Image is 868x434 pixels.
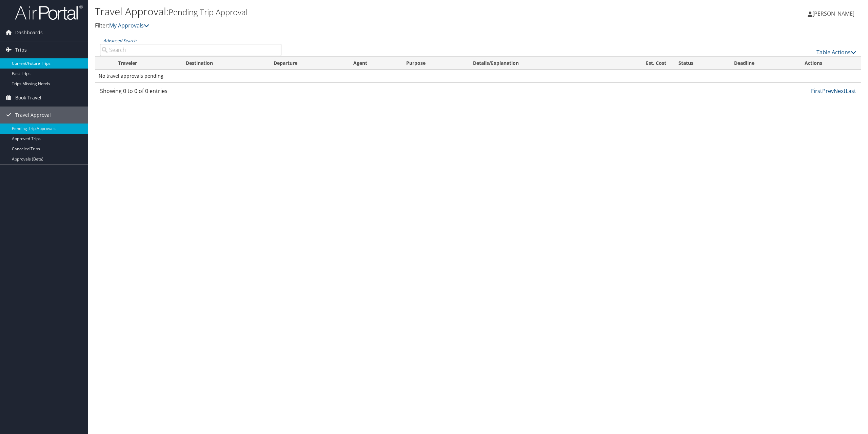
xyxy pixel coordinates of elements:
[112,57,179,70] th: Traveler: activate to sort column ascending
[268,57,347,70] th: Departure: activate to sort column ascending
[15,107,51,124] span: Travel Approval
[180,57,268,70] th: Destination: activate to sort column ascending
[169,6,248,18] small: Pending Trip Approval
[672,57,728,70] th: Status: activate to sort column ascending
[822,87,834,95] a: Prev
[95,21,606,30] p: Filter:
[846,87,856,95] a: Last
[103,38,136,43] a: Advanced Search
[15,4,83,20] img: airportal-logo.png
[109,22,149,29] a: My Approvals
[728,57,799,70] th: Deadline: activate to sort column descending
[798,57,861,70] th: Actions
[95,4,606,19] h1: Travel Approval:
[808,3,861,24] a: [PERSON_NAME]
[15,24,43,41] span: Dashboards
[604,57,672,70] th: Est. Cost: activate to sort column ascending
[95,70,861,82] td: No travel approvals pending
[100,87,281,98] div: Showing 0 to 0 of 0 entries
[812,10,854,17] span: [PERSON_NAME]
[15,89,41,106] span: Book Travel
[816,49,856,56] a: Table Actions
[811,87,822,95] a: First
[467,57,604,70] th: Details/Explanation
[400,57,467,70] th: Purpose
[834,87,846,95] a: Next
[15,41,27,58] span: Trips
[100,44,281,56] input: Advanced Search
[347,57,400,70] th: Agent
